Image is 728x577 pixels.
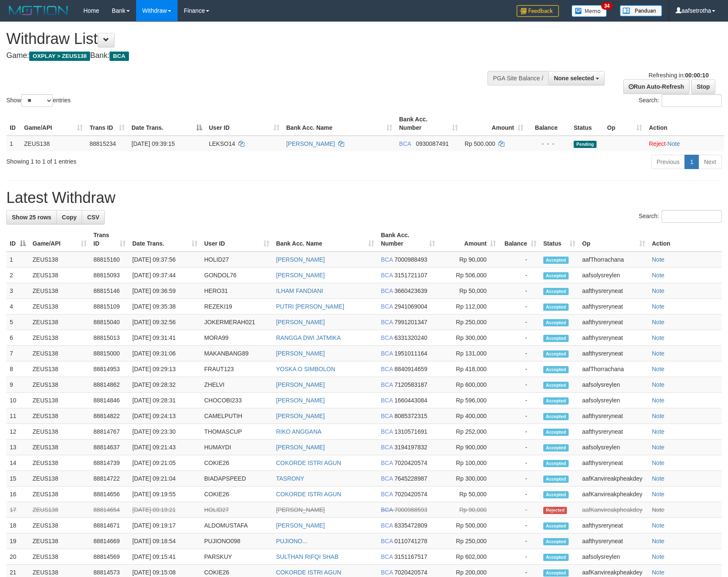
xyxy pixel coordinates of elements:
a: [PERSON_NAME] [276,444,325,451]
td: ZEUS138 [29,330,90,346]
select: Showentries [21,94,53,107]
td: - [499,330,540,346]
th: Date Trans.: activate to sort column descending [128,112,205,136]
span: Copy 2941069004 to clipboard [394,303,427,310]
td: 88814953 [90,361,129,377]
span: BCA [381,303,393,310]
td: 6 [6,330,29,346]
td: Rp 50,000 [438,487,499,502]
td: Rp 50,000 [438,283,499,299]
a: [PERSON_NAME] [276,256,325,263]
td: ZEUS138 [29,471,90,487]
td: 88815000 [90,346,129,361]
a: ILHAM FANDIANI [276,287,323,294]
th: Balance: activate to sort column ascending [499,227,540,252]
td: GONDOL76 [201,268,273,283]
a: Note [652,319,665,325]
a: Note [652,459,665,466]
td: aafthysreryneat [579,424,649,440]
td: 88814862 [90,377,129,393]
span: [DATE] 09:39:15 [131,140,175,147]
td: 11 [6,408,29,424]
td: [DATE] 09:28:31 [129,393,201,408]
a: YOSKA O SIMBOLON [276,366,335,372]
td: JOKERMERAH021 [201,314,273,330]
td: - [499,408,540,424]
a: [PERSON_NAME] [276,319,325,325]
td: aafThorrachana [579,252,649,268]
a: Run Auto-Refresh [623,79,690,94]
a: Note [652,553,665,560]
th: Balance [527,112,570,136]
td: - [499,268,540,283]
td: aafsolysreylen [579,377,649,393]
td: ZEUS138 [29,502,90,518]
td: Rp 131,000 [438,346,499,361]
span: Copy 6331320240 to clipboard [394,334,427,341]
td: aafthysreryneat [579,314,649,330]
span: BCA [381,381,393,388]
td: Rp 506,000 [438,268,499,283]
td: - [499,361,540,377]
a: CSV [82,210,105,224]
a: PUJIONO... [276,538,307,544]
th: Op: activate to sort column ascending [604,112,646,136]
td: - [499,314,540,330]
span: Show 25 rows [12,214,51,221]
span: Accepted [543,335,569,342]
th: Action [649,227,722,252]
th: Bank Acc. Name: activate to sort column ascending [283,112,396,136]
td: 13 [6,440,29,455]
h1: Latest Withdraw [6,189,722,206]
span: Copy 0930087491 to clipboard [416,140,449,147]
td: 88814637 [90,440,129,455]
a: RANGGA DWI JATMIKA [276,334,341,341]
img: Feedback.jpg [517,5,559,17]
th: Op: activate to sort column ascending [579,227,649,252]
td: aafKanvireakpheakdey [579,487,649,502]
input: Search: [662,94,722,107]
td: 7 [6,346,29,361]
td: CHOCOBI233 [201,393,273,408]
td: ZEUS138 [29,455,90,471]
td: 88814767 [90,424,129,440]
th: Bank Acc. Number: activate to sort column ascending [378,227,438,252]
td: 88814739 [90,455,129,471]
span: Accepted [543,304,569,311]
span: BCA [381,506,393,513]
td: 5 [6,314,29,330]
td: 1 [6,136,21,151]
a: Note [652,350,665,357]
td: HOLID27 [201,252,273,268]
span: BCA [381,444,393,451]
a: [PERSON_NAME] [276,272,325,279]
a: Note [652,287,665,294]
td: [DATE] 09:21:05 [129,455,201,471]
td: HUMAYDI [201,440,273,455]
div: PGA Site Balance / [487,71,548,85]
strong: 00:00:10 [685,72,709,79]
a: Previous [651,155,685,169]
td: 88814846 [90,393,129,408]
span: Accepted [543,397,569,405]
td: aafthysreryneat [579,299,649,314]
td: 12 [6,424,29,440]
span: BCA [381,319,393,325]
th: Trans ID: activate to sort column ascending [86,112,128,136]
a: [PERSON_NAME] [276,413,325,419]
td: MAKANBANG89 [201,346,273,361]
img: MOTION_logo.png [6,4,71,17]
td: 88815109 [90,299,129,314]
a: Note [652,428,665,435]
td: REZEKI19 [201,299,273,314]
td: [DATE] 09:29:13 [129,361,201,377]
span: CSV [87,214,99,221]
a: Note [652,491,665,498]
span: Copy 7000988593 to clipboard [394,506,427,513]
td: Rp 418,000 [438,361,499,377]
a: [PERSON_NAME] [276,506,325,513]
span: Copy 1310571691 to clipboard [394,428,427,435]
td: Rp 250,000 [438,314,499,330]
td: Rp 112,000 [438,299,499,314]
span: Copy 3194197832 to clipboard [394,444,427,451]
